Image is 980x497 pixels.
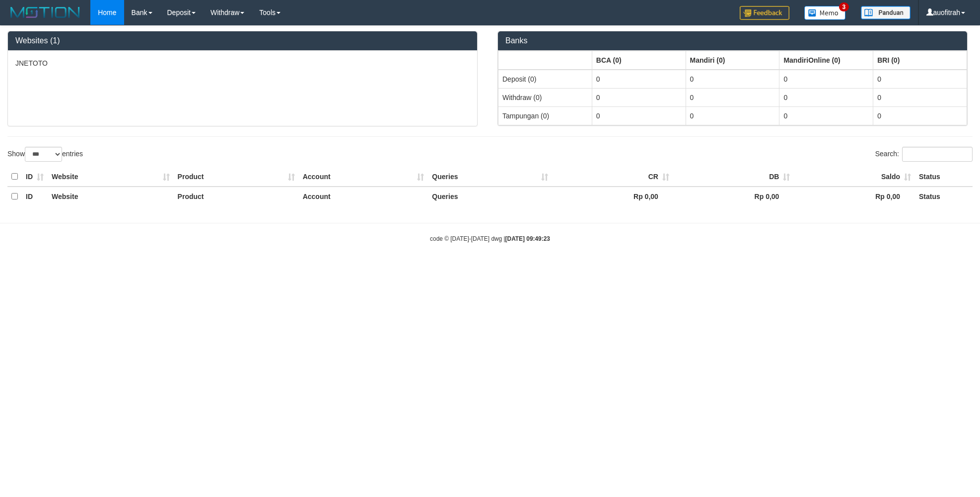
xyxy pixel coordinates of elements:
[873,106,967,125] td: 0
[505,235,550,242] strong: [DATE] 09:49:23
[686,106,779,125] td: 0
[779,51,873,70] th: Group: activate to sort column ascending
[673,167,794,187] th: DB
[686,51,779,70] th: Group: activate to sort column ascending
[875,147,973,162] label: Search:
[428,187,552,206] th: Queries
[686,88,779,106] td: 0
[48,187,174,206] th: Website
[22,187,48,206] th: ID
[299,187,428,206] th: Account
[794,187,915,206] th: Rp 0,00
[873,70,967,89] td: 0
[686,70,779,89] td: 0
[839,2,849,11] span: 3
[592,51,686,70] th: Group: activate to sort column ascending
[902,147,973,162] input: Search:
[592,106,686,125] td: 0
[299,167,428,187] th: Account
[498,88,592,106] td: Withdraw (0)
[7,5,83,20] img: MOTION_logo.png
[430,235,550,242] small: code © [DATE]-[DATE] dwg |
[740,6,789,20] img: Feedback.jpg
[552,167,673,187] th: CR
[804,6,846,20] img: Button%20Memo.svg
[794,167,915,187] th: Saldo
[15,58,470,68] p: JNETOTO
[7,147,83,162] label: Show entries
[498,51,592,70] th: Group: activate to sort column ascending
[873,51,967,70] th: Group: activate to sort column ascending
[861,6,910,19] img: panduan.png
[174,167,299,187] th: Product
[779,70,873,89] td: 0
[25,147,62,162] select: Showentries
[498,106,592,125] td: Tampungan (0)
[552,187,673,206] th: Rp 0,00
[779,88,873,106] td: 0
[873,88,967,106] td: 0
[174,187,299,206] th: Product
[592,88,686,106] td: 0
[48,167,174,187] th: Website
[915,187,973,206] th: Status
[505,36,960,45] h3: Banks
[673,187,794,206] th: Rp 0,00
[915,167,973,187] th: Status
[592,70,686,89] td: 0
[15,36,470,45] h3: Websites (1)
[22,167,48,187] th: ID
[428,167,552,187] th: Queries
[498,70,592,89] td: Deposit (0)
[779,106,873,125] td: 0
